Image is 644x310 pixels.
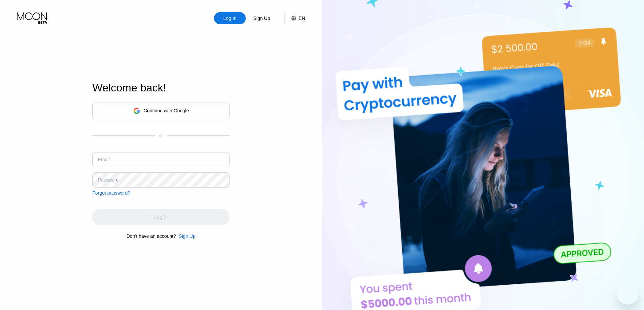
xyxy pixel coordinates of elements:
[92,82,230,94] div: Welcome back!
[92,190,130,196] div: Forgot password?
[144,108,189,113] div: Continue with Google
[179,233,196,239] div: Sign Up
[98,157,110,162] div: Email
[159,133,163,138] div: or
[176,233,196,239] div: Sign Up
[299,16,305,21] div: EN
[214,12,246,24] div: Log In
[126,233,176,239] div: Don't have an account?
[617,283,639,305] iframe: Кнопка запуска окна обмена сообщениями
[253,15,271,22] div: Sign Up
[246,12,278,24] div: Sign Up
[284,12,305,24] div: EN
[92,103,230,119] div: Continue with Google
[223,15,237,22] div: Log In
[98,177,118,182] div: Password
